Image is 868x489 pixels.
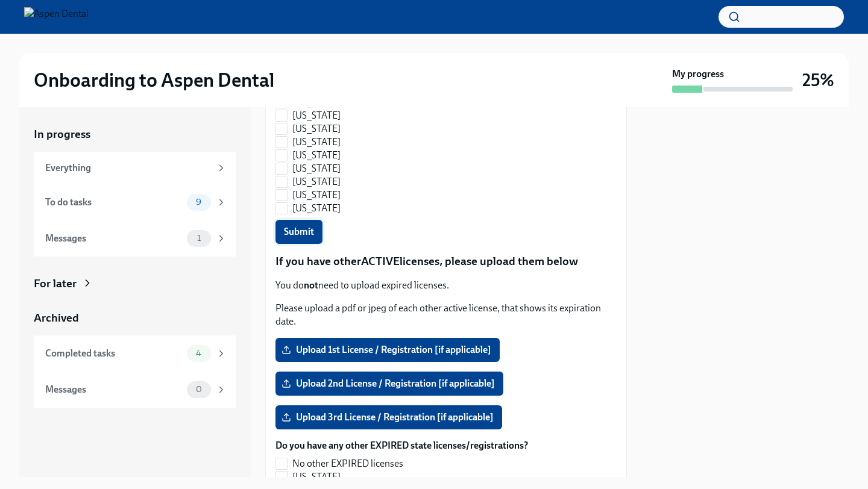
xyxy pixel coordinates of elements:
[189,349,209,358] span: 4
[34,68,274,92] h2: Onboarding to Aspen Dental
[275,220,322,244] button: Submit
[292,188,341,202] span: [US_STATE]
[292,470,341,484] span: [US_STATE]
[292,175,341,188] span: [US_STATE]
[284,344,491,356] span: Upload 1st License / Registration [if applicable]
[34,220,236,257] a: Messages1
[802,69,834,91] h3: 25%
[275,338,500,362] label: Upload 1st License / Registration [if applicable]
[24,7,89,26] img: Aspen Dental
[284,378,495,390] span: Upload 2nd License / Registration [if applicable]
[672,67,724,81] strong: My progress
[45,196,182,209] div: To do tasks
[275,279,617,292] p: You do need to upload expired licenses.
[34,184,236,220] a: To do tasks9
[292,109,341,122] span: [US_STATE]
[45,161,211,175] div: Everything
[292,202,341,215] span: [US_STATE]
[45,347,182,360] div: Completed tasks
[34,372,236,408] a: Messages0
[275,405,502,429] label: Upload 3rd License / Registration [if applicable]
[292,162,341,175] span: [US_STATE]
[275,439,528,452] label: Do you have any other EXPIRED state licenses/registrations?
[189,385,209,394] span: 0
[45,383,182,396] div: Messages
[292,122,341,135] span: [US_STATE]
[284,226,314,238] span: Submit
[361,254,400,268] strong: ACTIVE
[34,310,236,326] a: Archived
[275,254,617,269] p: If you have other licenses, please upload them below
[284,411,494,423] span: Upload 3rd License / Registration [if applicable]
[34,276,77,291] div: For later
[189,198,209,207] span: 9
[34,335,236,372] a: Completed tasks4
[190,234,208,243] span: 1
[304,279,318,291] strong: not
[34,126,236,142] a: In progress
[45,232,182,245] div: Messages
[34,152,236,184] a: Everything
[275,302,617,328] p: Please upload a pdf or jpeg of each other active license, that shows its expiration date.
[292,457,403,470] span: No other EXPIRED licenses
[292,135,341,149] span: [US_STATE]
[34,276,236,291] a: For later
[275,372,503,396] label: Upload 2nd License / Registration [if applicable]
[292,149,341,162] span: [US_STATE]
